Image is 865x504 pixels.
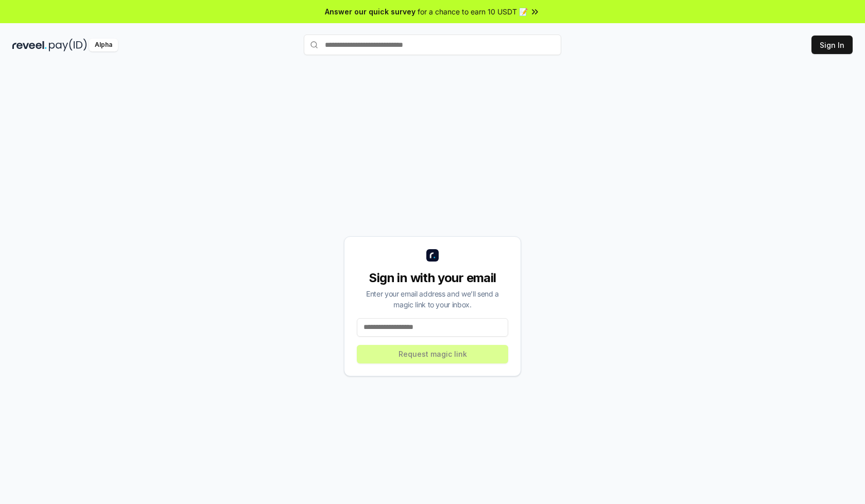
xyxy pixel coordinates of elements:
[12,39,47,51] img: reveel_dark
[357,288,508,310] div: Enter your email address and we’ll send a magic link to your inbox.
[811,36,853,54] button: Sign In
[357,270,508,286] div: Sign in with your email
[418,6,528,17] span: for a chance to earn 10 USDT 📝
[325,6,416,17] span: Answer our quick survey
[49,39,87,51] img: pay_id
[426,249,439,262] img: logo_small
[89,39,118,51] div: Alpha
